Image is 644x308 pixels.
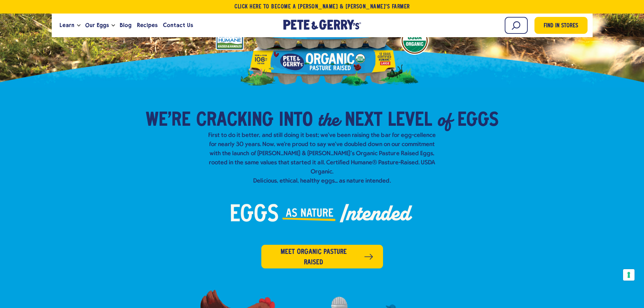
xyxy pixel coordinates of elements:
[457,111,499,131] span: Eggs​
[261,245,383,268] a: Meet organic pasture raised
[146,111,191,131] span: We’re
[318,107,339,132] em: the
[160,16,196,34] a: Contact Us
[77,24,80,27] button: Open the dropdown menu for Learn
[388,111,432,131] span: Level
[85,21,109,29] span: Our Eggs
[112,24,115,27] button: Open the dropdown menu for Our Eggs
[59,21,74,29] span: Learn
[120,21,132,29] span: Blog
[279,111,313,131] span: into
[437,107,452,132] em: of
[271,247,356,268] span: Meet organic pasture raised
[57,16,77,34] a: Learn
[163,21,193,29] span: Contact Us
[137,21,158,29] span: Recipes
[196,111,273,131] span: Cracking
[82,16,112,34] a: Our Eggs
[544,22,578,31] span: Find in Stores
[117,16,134,34] a: Blog
[345,111,382,131] span: Next
[623,269,635,281] button: Your consent preferences for tracking technologies
[505,17,528,34] input: Search
[134,16,160,34] a: Recipes
[206,131,438,186] p: First to do it better, and still doing it best; we've been raising the bar for egg-cellence for n...
[534,17,588,34] a: Find in Stores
